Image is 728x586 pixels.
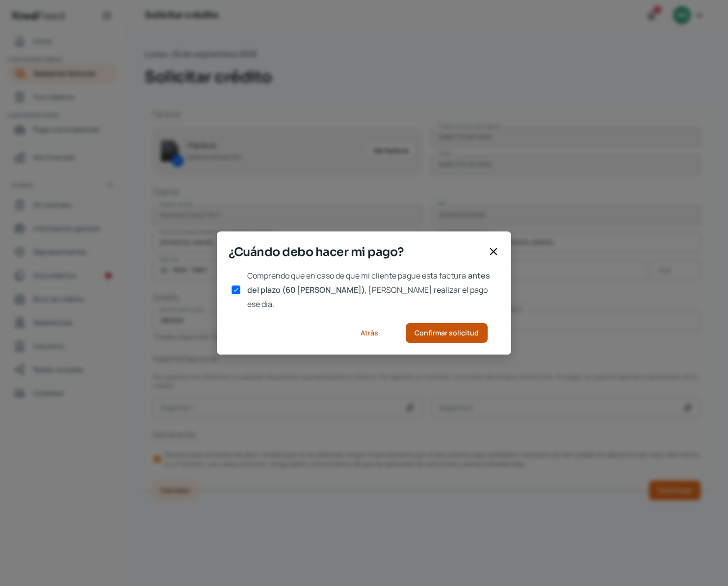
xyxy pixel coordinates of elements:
span: ¿Cuándo debo hacer mi pago? [229,243,484,261]
span: Confirmar solicitud [415,330,479,336]
button: Confirmar solicitud [406,323,488,343]
button: Atrás [348,323,390,343]
span: , [PERSON_NAME] realizar el pago ese día. [247,284,488,309]
span: Comprendo que en caso de que mi cliente pague esta factura [247,270,466,281]
span: Atrás [361,330,378,336]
